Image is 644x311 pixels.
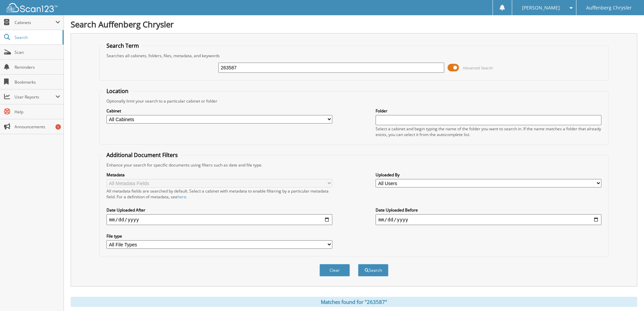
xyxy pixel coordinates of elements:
[71,297,637,307] div: Matches found for "263587"
[15,64,60,70] span: Reminders
[15,35,59,40] span: Search
[376,207,601,213] label: Date Uploaded Before
[103,42,142,49] legend: Search Term
[106,172,332,178] label: Metadata
[103,53,605,59] div: Searches all cabinets, folders, files, metadata, and keywords
[358,264,388,276] button: Search
[376,214,601,225] input: end
[15,49,60,55] span: Scan
[106,108,332,114] label: Cabinet
[319,264,350,276] button: Clear
[103,98,605,104] div: Optionally limit your search to a particular cabinet or folder
[463,65,493,70] span: Advanced Search
[55,124,61,130] div: 1
[103,87,132,95] legend: Location
[522,6,560,10] span: [PERSON_NAME]
[106,233,332,239] label: File type
[15,124,60,130] span: Announcements
[7,3,57,12] img: scan123-logo-white.svg
[106,188,332,200] div: All metadata fields are searched by default. Select a cabinet with metadata to enable filtering b...
[376,126,601,137] div: Select a cabinet and begin typing the name of the folder you want to search in. If the name match...
[71,19,637,30] h1: Search Auffenberg Chrysler
[106,214,332,225] input: start
[15,79,60,85] span: Bookmarks
[103,151,181,159] legend: Additional Document Filters
[15,20,55,25] span: Cabinets
[177,194,186,200] a: here
[103,162,605,168] div: Enhance your search for specific documents using filters such as date and file type.
[586,6,632,10] span: Auffenberg Chrysler
[376,172,601,178] label: Uploaded By
[106,207,332,213] label: Date Uploaded After
[15,109,60,115] span: Help
[15,94,55,100] span: User Reports
[376,108,601,114] label: Folder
